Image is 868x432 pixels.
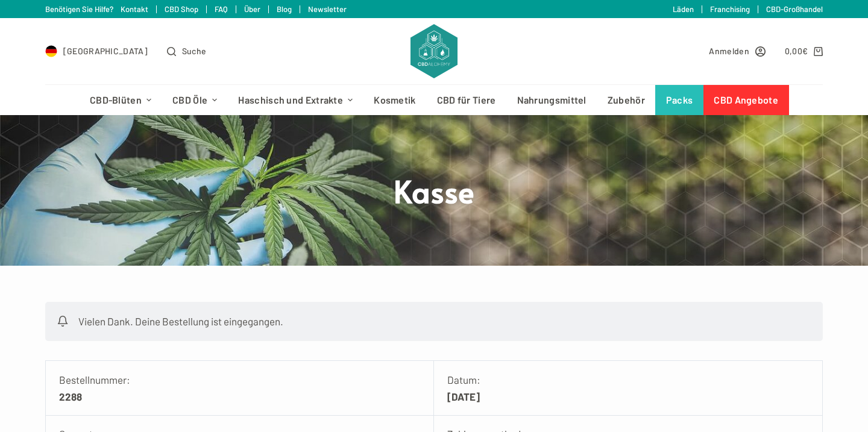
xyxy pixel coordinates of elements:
a: CBD-Blüten [79,85,162,115]
a: CBD-Großhandel [766,4,823,14]
a: Blog [277,4,292,14]
a: Newsletter [308,4,347,14]
p: Vielen Dank. Deine Bestellung ist eingegangen. [45,302,823,341]
a: CBD Shop [165,4,198,14]
a: Kosmetik [363,85,426,115]
a: Läden [673,4,694,14]
h1: Kasse [208,171,660,210]
a: Haschisch und Extrakte [228,85,363,115]
a: Shopping cart [785,44,823,58]
strong: [DATE] [447,388,809,405]
a: CBD Öle [162,85,228,115]
a: Select Country [45,44,148,58]
li: Bestellnummer: [46,361,434,416]
button: Open search form [167,44,206,58]
a: Benötigen Sie Hilfe? Kontakt [45,4,148,14]
nav: Header-Menü [79,85,788,115]
a: Packs [655,85,703,115]
a: Über [244,4,260,14]
a: Franchising [710,4,750,14]
a: Anmelden [709,44,765,58]
img: DE Flag [45,45,57,57]
span: Suche [182,44,207,58]
span: [GEOGRAPHIC_DATA] [63,44,148,58]
span: € [802,46,808,56]
li: Datum: [434,361,822,416]
a: FAQ [215,4,228,14]
a: Zubehör [597,85,655,115]
a: CBD für Tiere [426,85,506,115]
a: Nahrungsmittel [506,85,597,115]
bdi: 0,00 [785,46,808,56]
img: CBD Alchemy [410,24,458,78]
a: CBD Angebote [703,85,789,115]
span: Anmelden [709,44,749,58]
strong: 2288 [59,388,420,405]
